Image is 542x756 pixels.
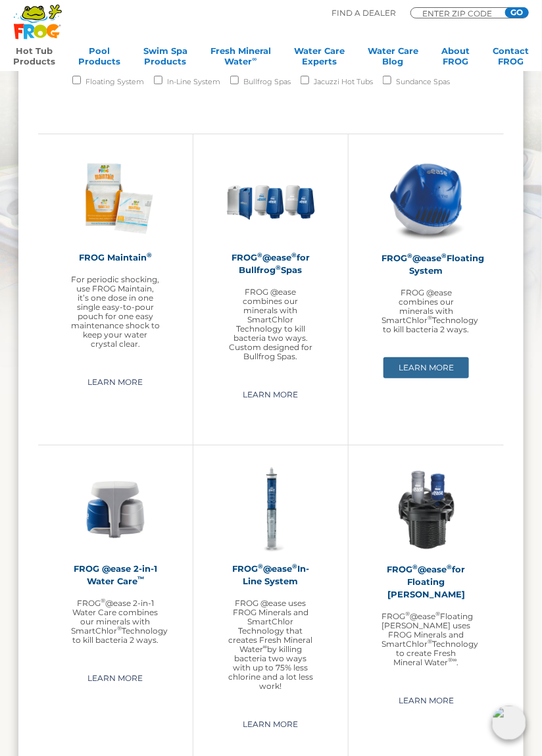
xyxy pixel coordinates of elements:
label: In-Line System [167,72,220,91]
sup: ® [405,610,410,617]
a: Learn More [383,357,469,378]
img: @ease-2-in-1-Holder-v2-300x300.png [71,465,160,554]
sup: ∞ [253,55,257,63]
sup: ∞ [263,643,267,650]
sup: ® [258,563,263,570]
sup: ® [441,252,447,259]
h2: FROG Maintain [71,251,160,264]
img: inline-system-300x300.png [226,465,315,554]
a: PoolProducts [78,45,120,72]
sup: ® [428,314,432,321]
input: Zip Code Form [421,10,500,16]
a: Hot TubProducts [13,45,55,72]
a: FROG®@ease®for Floating [PERSON_NAME]FROG®@ease®Floating [PERSON_NAME] uses FROG Minerals and Sma... [382,465,471,667]
sup: ® [407,252,412,259]
a: Water CareBlog [368,45,418,72]
img: Frog_Maintain_Hero-2-v2-300x300.png [71,154,160,243]
img: openIcon [492,706,526,740]
sup: ® [276,264,282,271]
sup: ® [448,656,453,663]
a: FROG @ease 2-in-1 Water Care™FROG®@ease 2-in-1 Water Care combines our minerals with SmartChlor®T... [71,465,160,645]
a: Swim SpaProducts [143,45,187,72]
a: ContactFROG [493,45,529,72]
a: Learn More [228,714,314,735]
sup: ® [292,563,297,570]
img: InLineWeir_Front_High_inserting-v2-300x300.png [382,465,471,555]
label: Bullfrog Spas [243,72,291,91]
sup: ® [428,638,432,645]
p: FROG @ease combines our minerals with SmartChlor Technology to kill bacteria 2 ways. [382,288,471,334]
p: FROG @ease 2-in-1 Water Care combines our minerals with SmartChlor Technology to kill bacteria 2 ... [71,599,160,645]
a: Fresh MineralWater∞ [210,45,271,72]
input: GO [505,7,529,18]
a: Learn More [73,372,159,393]
label: Jacuzzi Hot Tubs [314,72,373,91]
a: Learn More [383,690,469,711]
p: For periodic shocking, use FROG Maintain, it’s one dose in one single easy-to-pour pouch for one ... [71,275,160,349]
label: Floating System [86,72,144,91]
a: FROG Maintain®For periodic shocking, use FROG Maintain, it’s one dose in one single easy-to-pour ... [71,154,160,349]
sup: ® [447,563,453,570]
sup: ® [257,251,262,259]
sup: ® [117,624,122,632]
img: hot-tub-product-atease-system-300x300.png [382,154,471,243]
a: Learn More [73,668,159,689]
sup: ∞ [453,656,456,663]
p: FROG @ease Floating [PERSON_NAME] uses FROG Minerals and SmartChlor Technology to create Fresh Mi... [382,612,471,667]
p: Find A Dealer [332,7,396,19]
p: FROG @ease uses FROG Minerals and SmartChlor Technology that creates Fresh Mineral Water by killi... [226,599,315,691]
sup: ® [413,563,418,570]
h2: FROG @ease Floating System [382,252,471,277]
sup: ® [101,597,105,604]
a: AboutFROG [441,45,470,72]
a: Water CareExperts [294,45,345,72]
sup: ™ [137,575,144,582]
label: Sundance Spas [396,72,450,91]
h2: FROG @ease for Floating [PERSON_NAME] [382,563,471,601]
a: FROG®@ease®Floating SystemFROG @ease combines our minerals with SmartChlor®Technology to kill bac... [382,154,471,334]
sup: ® [147,251,152,259]
a: FROG®@ease®In-Line SystemFROG @ease uses FROG Minerals and SmartChlor Technology that creates Fre... [226,465,315,691]
a: FROG®@ease®for Bullfrog®SpasFROG @ease combines our minerals with SmartChlor Technology to kill b... [226,154,315,361]
p: FROG @ease combines our minerals with SmartChlor Technology to kill bacteria two ways. Custom des... [226,288,315,361]
h2: FROG @ease 2-in-1 Water Care [71,563,160,588]
sup: ® [291,251,297,259]
a: Learn More [228,384,314,405]
h2: FROG @ease for Bullfrog Spas [226,251,315,276]
sup: ® [435,610,440,617]
img: bullfrog-product-hero-300x300.png [226,154,315,243]
h2: FROG @ease In-Line System [226,563,315,588]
